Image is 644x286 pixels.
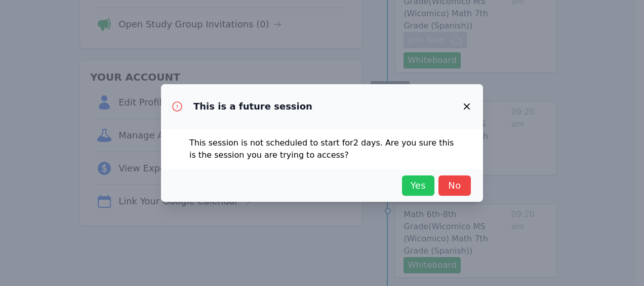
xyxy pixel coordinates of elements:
h3: This is a future session [193,100,312,113]
button: Yes [402,175,434,196]
span: No [444,178,466,193]
button: No [438,175,471,196]
p: This session is not scheduled to start for 2 days . Are you sure this is the session you are tryi... [189,137,455,161]
span: Yes [407,178,429,193]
